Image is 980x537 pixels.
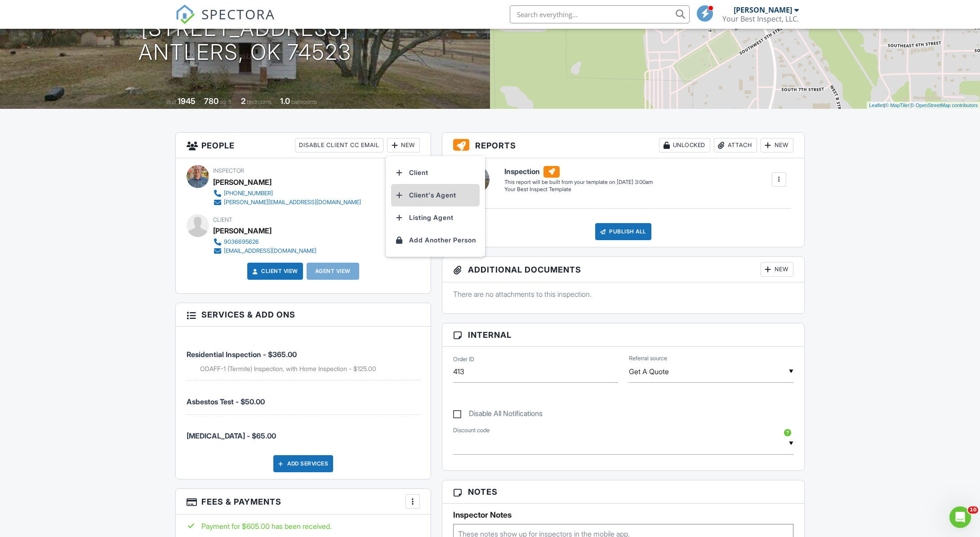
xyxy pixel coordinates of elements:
[187,397,265,406] span: Asbestos Test - $50.00
[187,380,420,414] li: Service: Asbestos Test
[504,186,653,193] div: Your Best Inspect Template
[949,506,971,528] iframe: Intercom live chat
[138,17,352,64] h1: [STREET_ADDRESS] Antlers, OK 74523
[213,216,232,223] span: Client
[968,506,978,514] span: 10
[213,175,272,189] div: [PERSON_NAME]
[442,133,804,158] h3: Reports
[442,480,804,504] h3: Notes
[291,98,317,105] span: bathrooms
[178,96,196,106] div: 1945
[453,355,474,363] label: Order ID
[213,246,316,255] a: [EMAIL_ADDRESS][DOMAIN_NAME]
[867,102,980,109] div: |
[911,103,978,108] a: © OpenStreetMap contributors
[224,238,259,246] div: 9036695626
[761,138,793,152] div: New
[176,133,431,158] h3: People
[504,179,653,186] div: This report will be built from your template on [DATE] 3:00am
[453,510,793,519] h5: Inspector Notes
[869,103,884,108] a: Leaflet
[224,190,273,197] div: [PHONE_NUMBER]
[595,223,651,240] div: Publish All
[442,257,804,282] h3: Additional Documents
[659,138,710,152] div: Unlocked
[187,521,420,531] div: Payment for $605.00 has been received.
[187,333,420,380] li: Service: Residential Inspection
[204,96,218,106] div: 780
[273,455,333,472] div: Add Services
[176,489,431,515] h3: Fees & Payments
[629,354,667,362] label: Referral source
[241,96,245,106] div: 2
[510,5,690,23] input: Search everything...
[176,303,431,327] h3: Services & Add ons
[213,167,244,174] span: Inspector
[175,12,275,31] a: SPECTORA
[201,4,275,23] span: SPECTORA
[453,409,543,421] label: Disable All Notifications
[504,166,653,178] h6: Inspection
[220,98,232,105] span: sq. ft.
[187,431,276,440] span: [MEDICAL_DATA] - $65.00
[213,224,272,237] div: [PERSON_NAME]
[761,262,793,277] div: New
[187,350,297,359] span: Residential Inspection - $365.00
[387,138,420,152] div: New
[247,98,272,105] span: bedrooms
[213,189,361,198] a: [PHONE_NUMBER]
[224,247,316,255] div: [EMAIL_ADDRESS][DOMAIN_NAME]
[187,415,420,448] li: Service: Lead Test
[295,138,383,152] div: Disable Client CC Email
[714,138,757,152] div: Attach
[453,426,490,434] label: Discount code
[280,96,290,106] div: 1.0
[213,237,316,246] a: 9036695626
[166,98,176,105] span: Built
[175,4,195,24] img: The Best Home Inspection Software - Spectora
[213,198,361,207] a: [PERSON_NAME][EMAIL_ADDRESS][DOMAIN_NAME]
[224,199,361,206] div: [PERSON_NAME][EMAIL_ADDRESS][DOMAIN_NAME]
[722,14,799,23] div: Your Best Inspect, LLC.
[250,267,298,276] a: Client View
[200,364,420,373] li: Add on: ODAFF-1 (Termite) Inspection, with Home Inspection
[442,323,804,347] h3: Internal
[885,103,909,108] a: © MapTiler
[453,289,793,299] p: There are no attachments to this inspection.
[734,5,792,14] div: [PERSON_NAME]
